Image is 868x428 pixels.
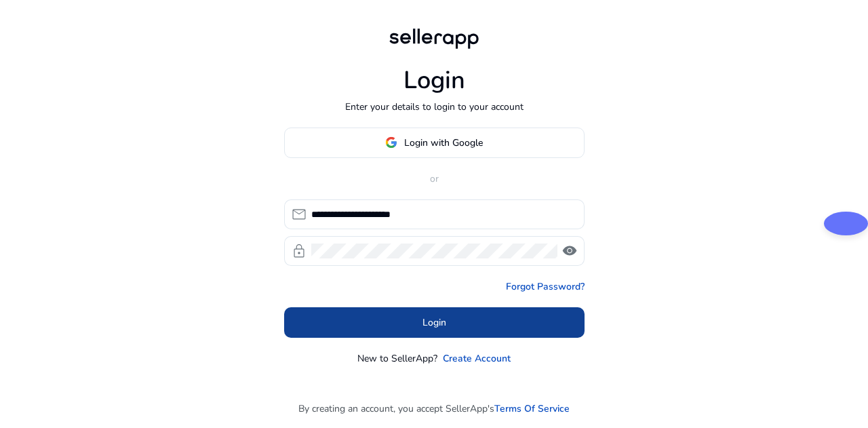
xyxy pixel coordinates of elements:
span: mail [291,206,307,222]
a: Terms Of Service [494,402,570,416]
button: Login [284,307,585,338]
span: visibility [561,243,578,259]
a: Create Account [443,351,511,366]
a: Forgot Password? [506,279,585,294]
button: Login with Google [284,128,585,158]
p: Enter your details to login to your account [345,100,524,114]
span: lock [291,243,307,259]
p: New to SellerApp? [357,351,437,366]
h1: Login [403,66,465,95]
span: Login with Google [404,136,483,150]
span: Login [422,315,446,330]
p: or [284,172,585,186]
img: google-logo.svg [385,136,397,149]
